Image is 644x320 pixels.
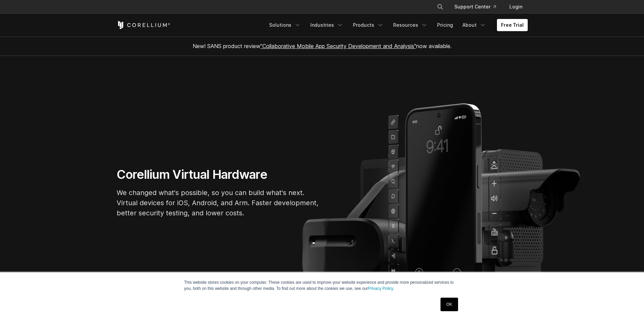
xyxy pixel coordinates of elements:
[265,19,305,31] a: Solutions
[117,188,319,218] p: We changed what's possible, so you can build what's next. Virtual devices for iOS, Android, and A...
[349,19,388,31] a: Products
[504,1,528,13] a: Login
[440,298,458,311] a: OK
[433,19,457,31] a: Pricing
[434,1,446,13] button: Search
[117,167,319,182] h1: Corellium Virtual Hardware
[458,19,490,31] a: About
[117,21,170,29] a: Corellium Home
[429,1,528,13] div: Navigation Menu
[260,43,416,49] a: "Collaborative Mobile App Security Development and Analysis"
[389,19,432,31] a: Resources
[449,1,501,13] a: Support Center
[184,279,460,292] p: This website stores cookies on your computer. These cookies are used to improve your website expe...
[368,286,394,291] a: Privacy Policy.
[497,19,528,31] a: Free Trial
[193,43,452,49] span: New! SANS product review now available.
[265,19,528,31] div: Navigation Menu
[306,19,348,31] a: Industries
